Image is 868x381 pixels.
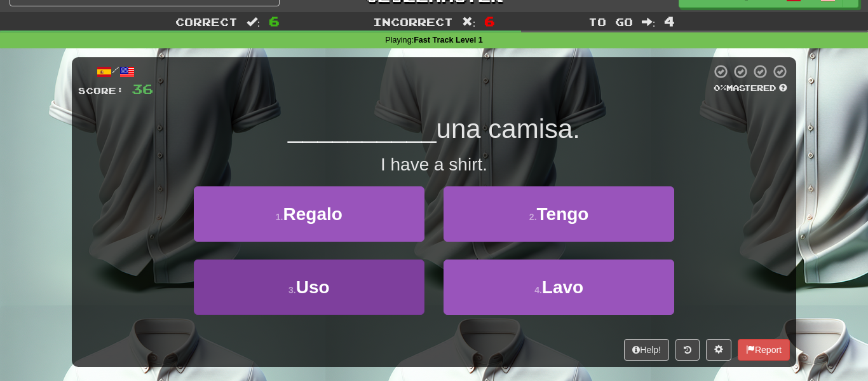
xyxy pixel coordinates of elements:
[542,277,583,297] span: Lavo
[534,285,542,295] small: 4 .
[462,17,476,27] span: :
[78,152,790,177] div: I have a shirt.
[78,85,124,96] span: Score:
[484,13,495,29] span: 6
[269,13,280,29] span: 6
[711,83,790,94] div: Mastered
[444,260,674,315] button: 4.Lavo
[414,36,483,45] strong: Fast Track Level 1
[444,186,674,242] button: 2.Tengo
[276,212,283,222] small: 1 .
[437,114,580,144] span: una camisa.
[588,15,633,28] span: To go
[194,260,424,315] button: 3.Uso
[529,212,537,222] small: 2 .
[175,15,238,28] span: Correct
[714,83,726,93] span: 0 %
[247,17,261,27] span: :
[283,204,342,224] span: Regalo
[288,114,437,144] span: __________
[288,285,296,295] small: 3 .
[296,277,330,297] span: Uso
[537,204,589,224] span: Tengo
[78,64,153,80] div: /
[642,17,656,27] span: :
[664,13,675,29] span: 4
[738,339,790,361] button: Report
[624,339,669,361] button: Help!
[194,186,424,242] button: 1.Regalo
[675,339,700,361] button: Round history (alt+y)
[373,15,453,28] span: Incorrect
[132,81,153,97] span: 36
